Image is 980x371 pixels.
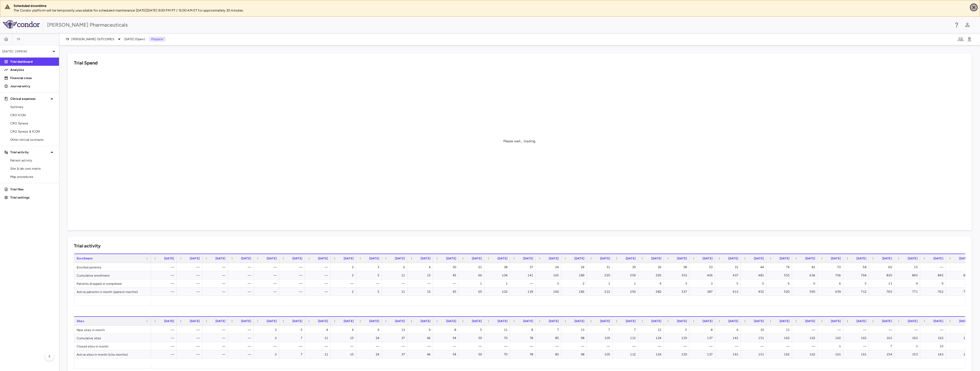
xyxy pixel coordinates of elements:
div: 10 [745,326,764,334]
div: 220 [592,271,610,279]
div: 102 [489,288,507,296]
span: [DATE] [344,257,354,260]
div: 11 [309,334,328,342]
span: [DATE] [703,257,713,260]
div: — [258,279,277,288]
div: — [515,279,533,288]
div: 129 [668,334,687,342]
div: 5 [720,279,738,288]
span: [DATE] [728,257,738,260]
span: [DATE] [318,319,328,323]
p: Analytics [10,68,55,72]
div: 58 [848,263,866,271]
div: 124 [643,334,661,342]
div: — [361,279,379,288]
div: 295 [643,271,661,279]
div: 7 [617,326,636,334]
span: [DATE] [754,257,764,260]
span: [DATE] [190,319,200,323]
div: 162 [797,334,815,342]
div: 845 [951,271,969,279]
div: — [848,326,866,334]
div: 30 [438,263,456,271]
img: logo-full-SnFGN8VE.png [3,20,40,28]
div: 765 [874,288,892,296]
div: Please wait... loading. [503,139,536,144]
div: 11 [771,326,789,334]
span: [DATE] [908,319,918,323]
div: 44 [745,263,764,271]
div: 7 [540,326,559,334]
div: 104 [489,271,507,279]
div: 78 [515,334,533,342]
span: [DATE] [677,319,687,323]
div: 2 [566,279,584,288]
div: Enrolled patients [74,263,151,271]
span: [DATE] [831,257,841,260]
div: 1 [463,279,482,288]
div: 85 [540,334,559,342]
div: 81 [797,263,815,271]
p: [DATE] (Open) [2,49,51,54]
div: 162 [925,334,943,342]
div: 437 [720,271,738,279]
span: [DATE] [728,319,738,323]
div: 13 [386,326,405,334]
div: 9 [361,326,379,334]
div: 5 [745,279,764,288]
div: — [386,279,405,288]
div: 4 [643,279,661,288]
div: 165 [540,271,559,279]
span: [DATE] [626,257,636,260]
span: [DATE] [831,319,841,323]
div: — [156,342,174,350]
div: Closed sites in month [74,342,151,350]
span: [DATE] [908,257,918,260]
span: [DATE] [626,319,636,323]
div: 70 [822,263,841,271]
div: 282 [643,288,661,296]
p: Clinical expenses [10,96,49,101]
div: — [181,263,200,271]
span: [DATE] [395,319,405,323]
div: 2 [258,334,277,342]
div: — [258,263,277,271]
div: 845 [925,271,943,279]
span: CRO Syneos & ICON [10,129,55,134]
div: 98 [566,334,584,342]
div: 24 [566,263,584,271]
div: Active patients in month (patient months) [74,288,151,296]
span: [DATE] [497,319,507,323]
div: 58 [668,263,687,271]
div: — [797,326,815,334]
span: [DATE] [959,257,969,260]
div: 9 [925,279,943,288]
span: [DATE] [292,257,302,260]
span: Other clinical contracts [10,137,55,142]
div: 65 [463,288,482,296]
div: — [156,334,174,342]
div: — [156,263,174,271]
div: 46 [412,334,431,342]
div: 141 [515,271,533,279]
h6: Trial activity [74,243,101,249]
div: 6 [797,279,815,288]
div: 24 [361,334,379,342]
div: 5 [284,326,302,334]
span: [DATE] [754,319,764,323]
div: 771 [899,288,918,296]
p: Trial dashboard [10,59,55,64]
div: 162 [848,334,866,342]
div: — [284,271,302,279]
div: 762 [925,288,943,296]
span: [DATE] [600,319,610,323]
div: 845 [899,271,918,279]
div: — [951,326,969,334]
span: [DATE] [856,319,866,323]
span: [DATE] [677,257,687,260]
div: 66 [874,263,892,271]
span: [DATE] [523,319,533,323]
div: 3 [361,263,379,271]
span: CRO Syneos [10,121,55,126]
div: — [899,326,918,334]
